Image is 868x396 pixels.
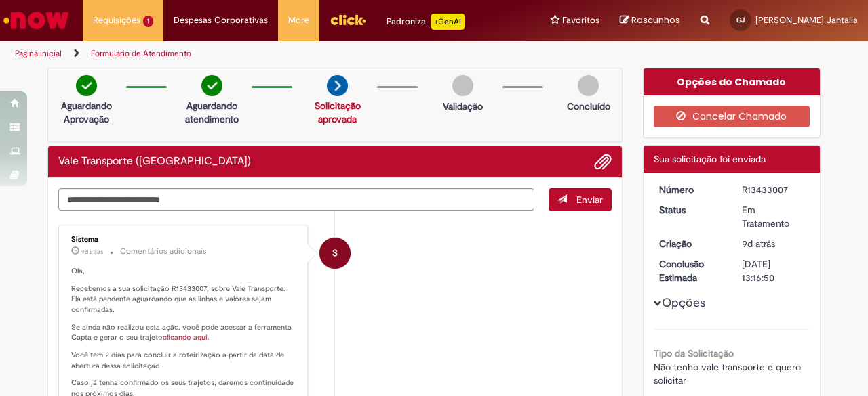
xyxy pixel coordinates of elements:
[742,237,805,250] div: 20/08/2025 15:16:47
[431,14,465,30] p: +GenAi
[330,9,366,30] img: click_logo_yellow_360x200.png
[201,75,222,96] img: check-circle-green.png
[654,347,734,359] b: Tipo da Solicitação
[387,14,465,30] div: Padroniza
[654,153,766,165] span: Sua solicitação foi enviada
[567,100,610,113] p: Concluído
[631,14,680,26] span: Rascunhos
[649,237,732,250] dt: Criação
[1,7,71,34] img: ServiceNow
[71,350,297,371] p: Você tem 2 dias para concluir a roteirização a partir da data de abertura dessa solicitação.
[742,238,775,250] time: 20/08/2025 15:16:47
[81,248,103,256] time: 20/08/2025 15:16:50
[71,284,297,315] p: Recebemos a sua solicitação R13433007, sobre Vale Transporte. Ela está pendente aguardando que as...
[644,68,821,95] div: Opções do Chamado
[143,16,153,27] span: 1
[91,48,191,59] a: Formulário de Atendimento
[562,14,599,27] span: Favoritos
[549,188,612,211] button: Enviar
[742,238,775,250] span: 9d atrás
[15,48,62,59] a: Página inicial
[332,237,338,269] span: S
[10,41,568,66] ul: Trilhas de página
[120,246,207,257] small: Comentários adicionais
[71,322,297,343] p: Se ainda não realizou esta ação, você pode acessar a ferramenta Capta e gerar o seu trajeto
[71,236,297,244] div: Sistema
[649,257,732,284] dt: Conclusão Estimada
[742,203,805,230] div: Em Tratamento
[81,248,103,256] span: 9d atrás
[71,266,297,277] p: Olá,
[288,14,309,27] span: More
[620,14,680,27] a: Rascunhos
[315,100,361,125] a: Solicitação aprovada
[649,203,732,217] dt: Status
[319,238,351,269] div: System
[179,99,245,126] p: Aguardando atendimento
[654,361,804,387] span: Não tenho vale transporte e quero solicitar
[755,14,858,26] span: [PERSON_NAME] Jantalia
[578,75,599,96] img: img-circle-grey.png
[174,14,268,27] span: Despesas Corporativas
[654,106,810,127] button: Cancelar Chamado
[327,75,348,96] img: arrow-next.png
[576,194,603,206] span: Enviar
[58,156,251,168] h2: Vale Transporte (VT) Histórico de tíquete
[58,188,534,211] textarea: Digite sua mensagem aqui...
[452,75,473,96] img: img-circle-grey.png
[54,99,119,126] p: Aguardando Aprovação
[76,75,97,96] img: check-circle-green.png
[742,257,805,284] div: [DATE] 13:16:50
[594,153,612,171] button: Adicionar anexos
[742,183,805,196] div: R13433007
[736,16,745,24] span: GJ
[93,14,140,27] span: Requisições
[443,100,483,113] p: Validação
[163,332,210,343] a: clicando aqui.
[649,183,732,196] dt: Número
